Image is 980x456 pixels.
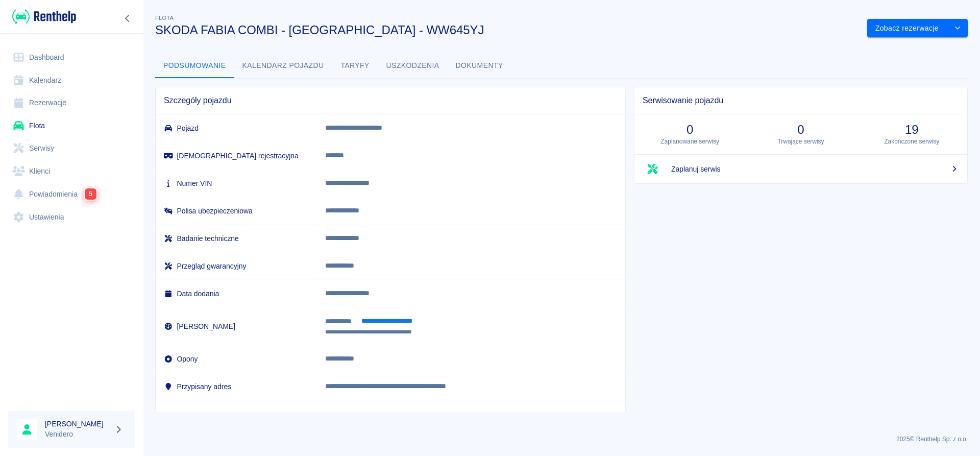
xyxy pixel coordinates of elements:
[164,95,617,106] span: Szczegóły pojazdu
[753,123,848,137] h3: 0
[120,12,135,25] button: Zwiń nawigację
[12,8,76,25] img: Renthelp logo
[164,381,309,392] h6: Przypisany adres
[8,8,76,25] a: Renthelp logo
[671,164,959,175] span: Zaplanuj serwis
[753,137,848,146] p: Trwające serwisy
[448,54,511,78] button: Dokumenty
[865,123,959,137] h3: 19
[234,54,332,78] button: Kalendarz pojazdu
[8,137,135,160] a: Serwisy
[865,137,959,146] p: Zakończone serwisy
[164,178,309,188] h6: Numer VIN
[85,188,96,200] span: 5
[745,114,856,154] a: 0Trwające serwisy
[155,435,968,444] p: 2025 © Renthelp Sp. z o.o.
[8,114,135,137] a: Flota
[164,354,309,364] h6: Opony
[8,206,135,229] a: Ustawienia
[155,23,859,37] h3: SKODA FABIA COMBI - [GEOGRAPHIC_DATA] - WW645YJ
[164,233,309,244] h6: Badanie techniczne
[643,95,959,106] span: Serwisowanie pojazdu
[643,137,737,146] p: Zaplanowane serwisy
[164,123,309,133] h6: Pojazd
[164,289,309,299] h6: Data dodania
[643,123,737,137] h3: 0
[45,419,110,429] h6: [PERSON_NAME]
[155,15,174,21] span: Flota
[634,114,745,154] a: 0Zaplanowane serwisy
[164,151,309,161] h6: [DEMOGRAPHIC_DATA] rejestracyjna
[8,182,135,206] a: Powiadomienia5
[8,91,135,114] a: Rezerwacje
[155,54,234,78] button: Podsumowanie
[8,160,135,183] a: Klienci
[332,54,378,78] button: Taryfy
[8,46,135,69] a: Dashboard
[8,69,135,92] a: Kalendarz
[867,19,947,38] button: Zobacz rezerwacje
[164,206,309,216] h6: Polisa ubezpieczeniowa
[45,429,110,440] p: Venidero
[947,19,968,38] button: drop-down
[378,54,448,78] button: Uszkodzenia
[856,114,967,154] a: 19Zakończone serwisy
[634,155,967,183] a: Zaplanuj serwis
[164,261,309,271] h6: Przegląd gwarancyjny
[164,321,309,331] h6: [PERSON_NAME]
